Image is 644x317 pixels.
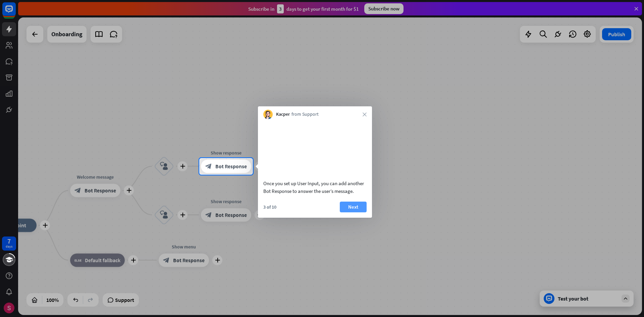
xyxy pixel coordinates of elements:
span: Kacper [276,111,290,118]
button: Open LiveChat chat widget [5,3,25,23]
i: block_bot_response [205,163,212,170]
span: from Support [291,111,319,118]
div: Once you set up User Input, you can add another Bot Response to answer the user’s message. [263,179,367,195]
span: Bot Response [215,163,247,170]
button: Next [340,202,367,212]
i: close [363,112,367,116]
div: 3 of 10 [263,204,276,210]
